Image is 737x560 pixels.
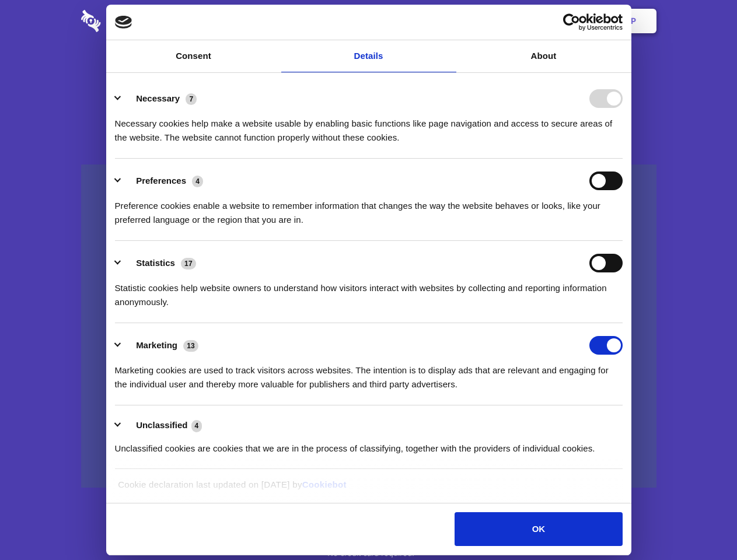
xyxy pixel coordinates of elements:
label: Preferences [136,176,186,185]
div: Necessary cookies help make a website usable by enabling basic functions like page navigation and... [115,108,623,145]
div: Unclassified cookies are cookies that we are in the process of classifying, together with the pro... [115,433,623,456]
button: Statistics (17) [115,254,204,272]
div: Marketing cookies are used to track visitors across websites. The intention is to display ads tha... [115,355,623,391]
button: Preferences (4) [115,171,211,190]
img: logo-wordmark-white-trans-d4663122ce5f474addd5e946df7df03e33cb6a1c49d2221995e7729f52c070b2.svg [81,10,181,32]
span: 13 [183,340,198,352]
a: About [456,40,631,72]
div: Cookie declaration last updated on [DATE] by [109,478,628,501]
a: Login [529,3,580,39]
a: Consent [106,40,281,72]
h1: Eliminate Slack Data Loss. [81,52,656,94]
button: Marketing (13) [115,336,206,355]
span: 4 [192,176,203,187]
a: Pricing [343,3,393,39]
div: Preference cookies enable a website to remember information that changes the way the website beha... [115,190,623,227]
h4: Auto-redaction of sensitive data, encrypted data sharing and self-destructing private chats. Shar... [81,106,656,145]
button: Necessary (7) [115,89,204,108]
a: Usercentrics Cookiebot - opens in a new window [521,13,623,31]
label: Necessary [136,93,180,103]
iframe: Drift Widget Chat Controller [679,502,723,546]
a: Contact [473,3,527,39]
a: Details [281,40,456,72]
button: OK [455,512,622,546]
span: 4 [191,420,202,432]
span: 7 [186,93,197,105]
div: Statistic cookies help website owners to understand how visitors interact with websites by collec... [115,272,623,309]
button: Unclassified (4) [115,418,209,433]
a: Wistia video thumbnail [81,164,656,488]
label: Marketing [136,340,177,350]
img: logo [115,16,132,29]
a: Cookiebot [302,480,347,489]
span: 17 [181,258,196,269]
label: Statistics [136,258,175,268]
